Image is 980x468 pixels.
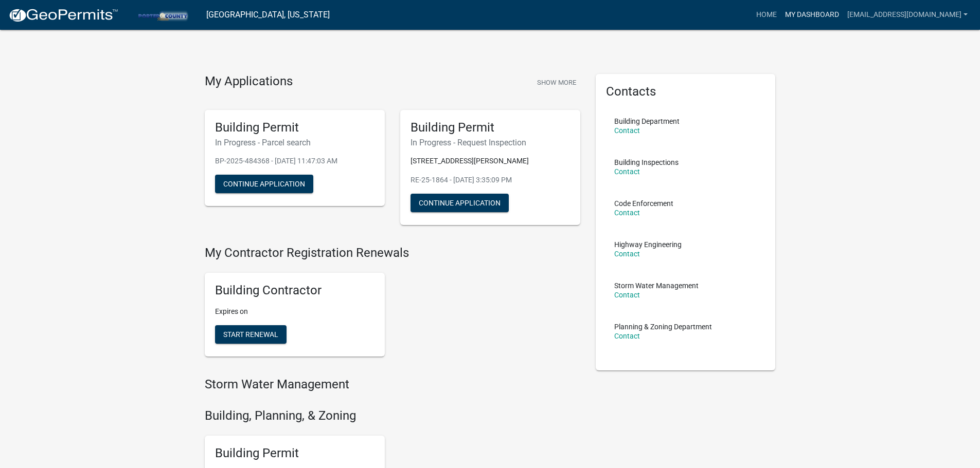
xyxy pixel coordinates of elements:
h4: My Applications [205,74,293,89]
img: Porter County, Indiana [127,8,198,22]
h5: Building Contractor [215,283,375,298]
button: Continue Application [215,175,313,193]
h4: Storm Water Management [205,377,580,392]
a: Contact [614,126,640,135]
p: RE-25-1864 - [DATE] 3:35:09 PM [411,175,570,185]
a: My Dashboard [781,5,843,25]
p: Building Inspections [614,159,679,166]
p: Code Enforcement [614,200,673,207]
button: Continue Application [411,194,509,212]
a: Contact [614,332,640,340]
h4: My Contractor Registration Renewals [205,246,580,260]
h6: In Progress - Parcel search [215,138,375,147]
a: Home [752,5,781,25]
p: Highway Engineering [614,241,682,248]
wm-registration-list-section: My Contractor Registration Renewals [205,246,580,365]
p: Building Department [614,118,680,125]
p: [STREET_ADDRESS][PERSON_NAME] [411,156,570,166]
h5: Contacts [606,84,765,99]
a: Contact [614,250,640,258]
h6: In Progress - Request Inspection [411,138,570,147]
a: [GEOGRAPHIC_DATA], [US_STATE] [206,6,330,24]
h4: Building, Planning, & Zoning [205,408,580,423]
p: Expires on [215,306,375,317]
p: BP-2025-484368 - [DATE] 11:47:03 AM [215,156,375,166]
a: Contact [614,209,640,217]
button: Show More [533,74,580,91]
span: Start Renewal [223,330,278,339]
p: Planning & Zoning Department [614,323,712,330]
button: Start Renewal [215,325,287,344]
a: [EMAIL_ADDRESS][DOMAIN_NAME] [843,5,972,25]
h5: Building Permit [411,120,570,135]
h5: Building Permit [215,446,375,461]
p: Storm Water Management [614,282,699,289]
a: Contact [614,167,640,176]
a: Contact [614,291,640,299]
h5: Building Permit [215,120,375,135]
